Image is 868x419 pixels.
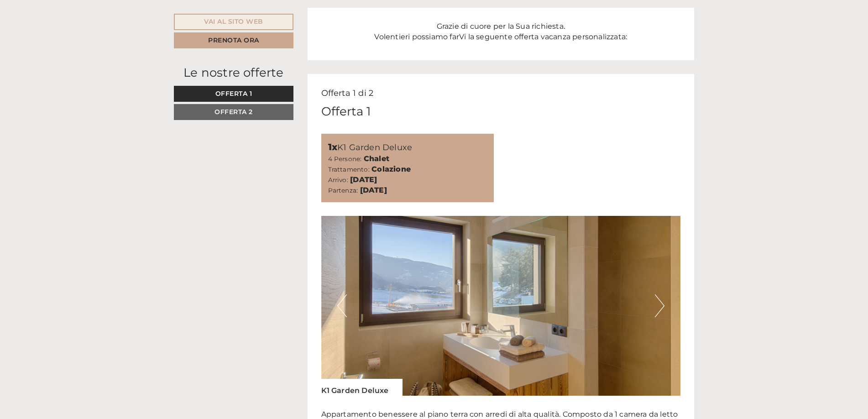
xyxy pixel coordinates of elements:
span: Offerta 1 di 2 [321,88,374,98]
div: Offerta 1 [321,103,371,120]
p: Grazie di cuore per la Sua richiesta. Volentieri possiamo farVi la seguente offerta vacanza perso... [321,21,681,42]
span: Offerta 2 [214,108,253,116]
div: Le nostre offerte [174,64,293,81]
b: Chalet [364,154,389,163]
small: Trattamento: [328,166,370,173]
small: Partenza: [328,187,358,194]
small: Arrivo: [328,176,348,183]
div: K1 Garden Deluxe [328,141,487,154]
b: [DATE] [350,175,377,184]
img: image [321,216,681,396]
a: Prenota ora [174,32,293,48]
button: Previous [337,294,347,317]
b: [DATE] [360,186,387,194]
a: Vai al sito web [174,14,293,30]
div: K1 Garden Deluxe [321,379,403,396]
b: Colazione [371,165,411,173]
span: Offerta 1 [215,89,252,98]
small: 4 Persone: [328,155,362,162]
button: Next [655,294,664,317]
b: 1x [328,141,337,152]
